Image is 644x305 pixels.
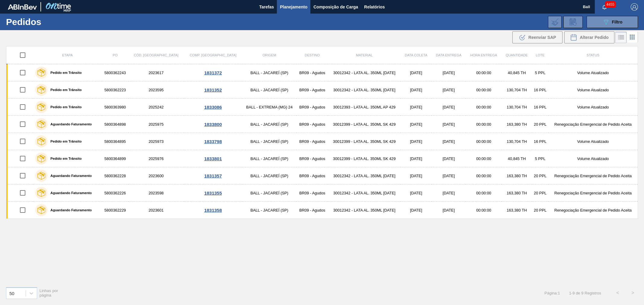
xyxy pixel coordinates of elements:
span: Reenviar SAP [528,35,556,40]
td: [DATE] [431,167,466,184]
td: 5800362228 [102,167,128,184]
td: [DATE] [401,184,431,202]
div: 1833800 [185,122,241,127]
td: BALL - JACAREÍ (SP) [242,202,296,219]
td: 20 PPL [532,202,548,219]
td: BALL - JACAREÍ (SP) [242,184,296,202]
div: Importar Negociações dos Pedidos [548,16,562,28]
td: 30012393 - LATA AL. 350ML AP 429 [328,99,401,116]
td: 00:00:00 [466,116,501,133]
td: BR09 - Agudos [296,150,328,167]
td: 2025975 [128,116,184,133]
div: 1833086 [185,105,241,110]
td: Volume Atualizado [548,81,638,99]
a: Aguardando Faturamento58003622282023600BALL - JACAREÍ (SP)BR09 - Agudos30012342 - LATA AL. 350ML ... [6,167,638,184]
td: 16 PPL [532,81,548,99]
td: [DATE] [431,202,466,219]
td: 30012342 - LATA AL. 350ML [DATE] [328,64,401,81]
label: Pedido em Trânsito [47,157,82,160]
td: 2023617 [128,64,184,81]
a: Aguardando Faturamento58003622292023601BALL - JACAREÍ (SP)BR09 - Agudos30012342 - LATA AL. 350ML ... [6,202,638,219]
span: Data entrega [436,53,462,57]
td: 00:00:00 [466,64,501,81]
span: Tarefas [259,3,274,11]
img: TNhmsLtSVTkK8tSr43FrP2fwEKptu5GPRR3wAAAABJRU5ErkJggg== [8,4,37,10]
span: Etapa [62,53,73,57]
a: Pedido em Trânsito58003648992025976BALL - JACAREÍ (SP)BR09 - Agudos30012399 - LATA AL. 350ML SK 4... [6,150,638,167]
td: 2023595 [128,81,184,99]
label: Aguardando Faturamento [47,191,92,195]
td: 20 PPL [532,167,548,184]
div: Solicitação de Revisão de Pedidos [563,16,583,28]
td: Volume Atualizado [548,99,638,116]
td: 40,845 TH [501,150,532,167]
td: [DATE] [401,64,431,81]
label: Pedido em Trânsito [47,140,82,143]
td: BALL - JACAREÍ (SP) [242,167,296,184]
td: 130,704 TH [501,99,532,116]
td: [DATE] [431,81,466,99]
td: BALL - JACAREÍ (SP) [242,64,296,81]
td: 5 PPL [532,150,548,167]
span: Material [356,53,373,57]
img: Logout [631,3,638,11]
td: 163,380 TH [501,184,532,202]
div: 1831352 [185,87,241,93]
div: Visão em Cards [627,32,638,43]
td: 163,380 TH [501,167,532,184]
span: Linhas por página [40,288,58,297]
td: 30012342 - LATA AL. 350ML [DATE] [328,202,401,219]
td: 00:00:00 [466,133,501,150]
td: 5800364898 [102,116,128,133]
td: 5800362229 [102,202,128,219]
div: Visão em Lista [615,32,627,43]
a: Pedido em Trânsito58003639802025242BALL - EXTREMA (MG) 24BR09 - Agudos30012393 - LATA AL. 350ML A... [6,99,638,116]
span: Data coleta [405,53,428,57]
td: 5800362223 [102,81,128,99]
td: [DATE] [401,116,431,133]
td: [DATE] [401,167,431,184]
td: Renegociação Emergencial de Pedido Aceita [548,184,638,202]
div: 1831355 [185,190,241,196]
td: 5800362226 [102,184,128,202]
label: Aguardando Faturamento [47,174,92,178]
td: 20 PPL [532,116,548,133]
td: Renegociação Emergencial de Pedido Aceita [548,116,638,133]
td: 30012342 - LATA AL. 350ML [DATE] [328,184,401,202]
td: 5800362243 [102,64,128,81]
td: Volume Atualizado [548,133,638,150]
td: [DATE] [431,64,466,81]
td: Volume Atualizado [548,150,638,167]
span: Alterar Pedido [580,35,609,40]
td: 00:00:00 [466,202,501,219]
td: 130,704 TH [501,133,532,150]
a: Pedido em Trânsito58003622432023617BALL - JACAREÍ (SP)BR09 - Agudos30012342 - LATA AL. 350ML [DAT... [6,64,638,81]
label: Aguardando Faturamento [47,122,92,126]
label: Pedido em Trânsito [47,88,82,92]
button: Filtro [587,16,638,28]
td: [DATE] [401,202,431,219]
td: [DATE] [431,116,466,133]
td: 2025976 [128,150,184,167]
a: Pedido em Trânsito58003622232023595BALL - JACAREÍ (SP)BR09 - Agudos30012342 - LATA AL. 350ML [DAT... [6,81,638,99]
td: [DATE] [401,150,431,167]
a: Aguardando Faturamento58003648982025975BALL - JACAREÍ (SP)BR09 - Agudos30012399 - LATA AL. 350ML ... [6,116,638,133]
span: PO [113,53,117,57]
td: BR09 - Agudos [296,81,328,99]
div: 1831358 [185,208,241,213]
td: 5800364899 [102,150,128,167]
div: 1831372 [185,70,241,75]
td: Volume Atualizado [548,64,638,81]
div: Reenviar SAP [512,31,562,43]
div: Alterar Pedido [564,31,614,43]
a: Aguardando Faturamento58003622262023598BALL - JACAREÍ (SP)BR09 - Agudos30012342 - LATA AL. 350ML ... [6,184,638,202]
td: 00:00:00 [466,81,501,99]
div: 50 [9,291,14,296]
span: 4455 [605,1,616,8]
td: 30012342 - LATA AL. 350ML [DATE] [328,81,401,99]
span: Lote [536,53,544,57]
td: BALL - JACAREÍ (SP) [242,133,296,150]
td: Renegociação Emergencial de Pedido Aceita [548,202,638,219]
